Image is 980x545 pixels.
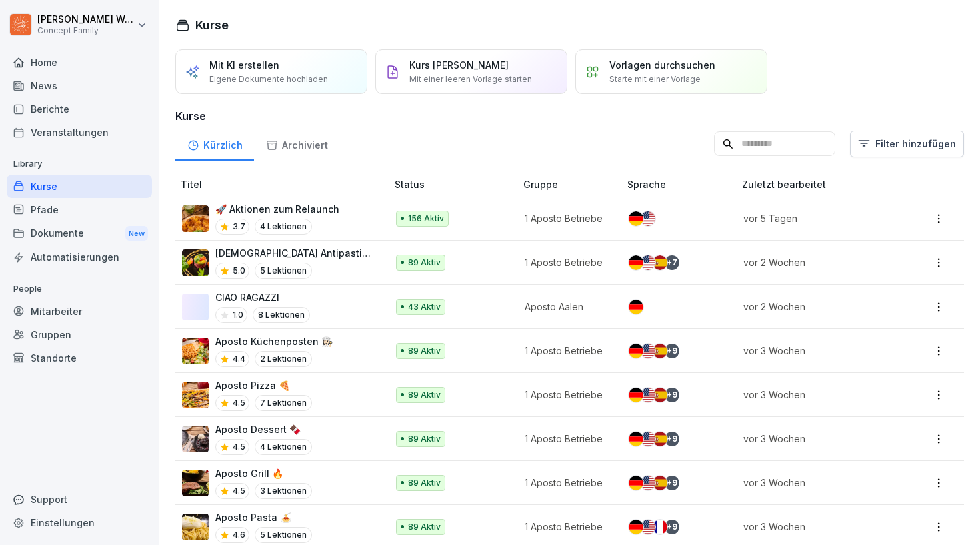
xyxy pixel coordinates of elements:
[653,520,667,534] img: fr.svg
[653,255,667,270] img: es.svg
[181,177,389,191] p: Titel
[653,388,667,402] img: es.svg
[743,255,891,269] p: vor 2 Wochen
[7,74,152,97] a: News
[7,121,152,144] a: Veranstaltungen
[7,221,152,246] a: DokumenteNew
[743,432,891,446] p: vor 3 Wochen
[195,16,229,34] h1: Kurse
[253,307,310,323] p: 8 Lektionen
[629,211,643,226] img: de.svg
[233,397,245,409] p: 4.5
[255,351,312,367] p: 2 Lektionen
[629,520,643,534] img: de.svg
[215,510,312,524] p: Aposto Pasta 🍝
[653,476,667,490] img: es.svg
[233,485,245,497] p: 4.5
[408,521,441,533] p: 89 Aktiv
[743,388,891,402] p: vor 3 Wochen
[665,388,679,402] div: + 9
[525,476,606,490] p: 1 Aposto Betriebe
[209,73,328,85] p: Eigene Dokumente hochladen
[7,323,152,346] a: Gruppen
[665,344,679,358] div: + 9
[215,466,312,480] p: Aposto Grill 🔥
[254,127,339,161] div: Archiviert
[850,131,964,157] button: Filter hinzufügen
[182,514,209,540] img: aa05vvnm2qz7p7s0pbe0pvys.png
[7,511,152,534] a: Einstellungen
[215,246,373,260] p: [DEMOGRAPHIC_DATA] Antipasti 🫒
[409,73,532,85] p: Mit einer leeren Vorlage starten
[7,278,152,300] p: People
[7,97,152,121] div: Berichte
[255,263,312,279] p: 5 Lektionen
[255,527,312,543] p: 5 Lektionen
[233,529,245,541] p: 4.6
[7,175,152,198] a: Kurse
[408,433,441,445] p: 89 Aktiv
[7,153,152,175] p: Library
[255,483,312,499] p: 3 Lektionen
[525,344,606,358] p: 1 Aposto Betriebe
[209,58,279,72] p: Mit KI erstellen
[743,520,891,534] p: vor 3 Wochen
[37,26,135,35] p: Concept Family
[182,205,209,232] img: nh83jc8locs0epsqbntbfijs.png
[742,177,907,191] p: Zuletzt bearbeitet
[409,58,509,72] p: Kurs [PERSON_NAME]
[182,470,209,496] img: h9sh8yxpx5gzl0yzs9rinjv7.png
[255,439,312,455] p: 4 Lektionen
[215,422,312,436] p: Aposto Dessert 🍫
[255,395,312,411] p: 7 Lektionen
[665,476,679,490] div: + 9
[627,177,737,191] p: Sprache
[629,255,643,270] img: de.svg
[525,432,606,446] p: 1 Aposto Betriebe
[215,290,310,304] p: CIAO RAGAZZI
[7,488,152,511] div: Support
[125,226,148,241] div: New
[233,309,243,321] p: 1.0
[665,520,679,534] div: + 9
[653,344,667,358] img: es.svg
[408,389,441,401] p: 89 Aktiv
[37,14,135,25] p: [PERSON_NAME] Wolf
[408,301,441,313] p: 43 Aktiv
[182,249,209,276] img: ysm8inu6d9jjl68d9x16nxcw.png
[743,476,891,490] p: vor 3 Wochen
[665,255,679,270] div: + 7
[743,344,891,358] p: vor 3 Wochen
[525,211,606,225] p: 1 Aposto Betriebe
[395,177,518,191] p: Status
[175,108,964,124] h3: Kurse
[609,58,715,72] p: Vorlagen durchsuchen
[175,127,254,161] div: Kürzlich
[525,388,606,402] p: 1 Aposto Betriebe
[629,344,643,358] img: de.svg
[7,300,152,323] a: Mitarbeiter
[215,334,333,348] p: Aposto Küchenposten 👩🏻‍🍳
[182,426,209,452] img: rj0yud9yw1p9s21ly90334le.png
[525,520,606,534] p: 1 Aposto Betriebe
[7,346,152,370] a: Standorte
[215,378,312,392] p: Aposto Pizza 🍕
[255,219,312,235] p: 4 Lektionen
[233,441,245,453] p: 4.5
[743,300,891,314] p: vor 2 Wochen
[233,221,245,233] p: 3.7
[629,476,643,490] img: de.svg
[653,432,667,446] img: es.svg
[525,255,606,269] p: 1 Aposto Betriebe
[7,198,152,221] div: Pfade
[233,353,245,365] p: 4.4
[641,344,655,358] img: us.svg
[408,213,444,225] p: 156 Aktiv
